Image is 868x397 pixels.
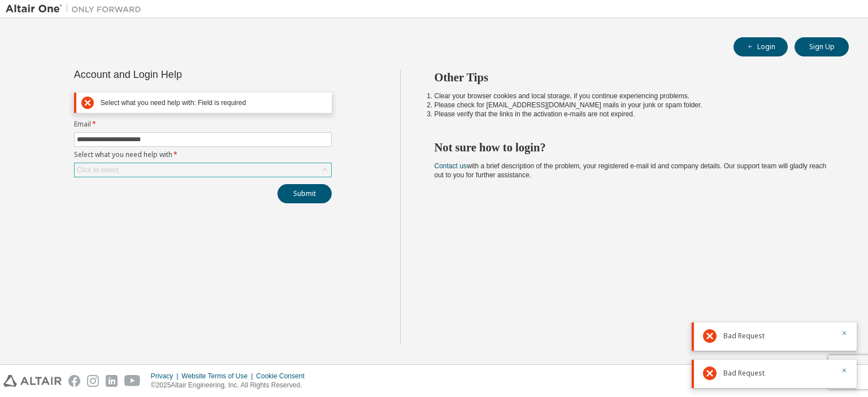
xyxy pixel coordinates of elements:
span: Bad Request [723,331,765,341]
img: facebook.svg [68,375,80,387]
li: Please verify that the links in the activation e-mails are not expired. [435,110,829,119]
button: Login [734,37,788,56]
label: Select what you need help with [74,150,332,159]
div: Account and Login Help [74,70,280,79]
p: © 2025 Altair Engineering, Inc. All Rights Reserved. [151,381,311,390]
div: Select what you need help with: Field is required [101,99,327,107]
img: Altair One [6,3,147,15]
img: linkedin.svg [106,375,118,387]
div: Click to select [77,165,119,174]
button: Submit [277,184,332,203]
div: Privacy [151,372,181,381]
div: Website Terms of Use [181,372,256,381]
a: Contact us [435,162,467,170]
span: with a brief description of the problem, your registered e-mail id and company details. Our suppo... [435,162,827,179]
span: Bad Request [723,369,765,378]
div: Click to select [75,163,331,177]
button: Sign Up [795,37,849,56]
h2: Other Tips [435,70,829,85]
li: Please check for [EMAIL_ADDRESS][DOMAIN_NAME] mails in your junk or spam folder. [435,101,829,110]
li: Clear your browser cookies and local storage, if you continue experiencing problems. [435,91,829,101]
img: altair_logo.svg [3,375,62,387]
img: youtube.svg [124,375,141,387]
h2: Not sure how to login? [435,140,829,155]
label: Email [74,120,332,129]
img: instagram.svg [87,375,99,387]
div: Cookie Consent [256,372,311,381]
